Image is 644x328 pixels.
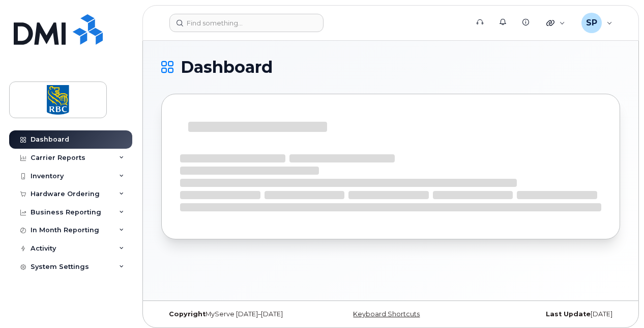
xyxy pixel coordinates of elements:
[169,310,206,318] strong: Copyright
[546,310,591,318] strong: Last Update
[181,60,273,75] span: Dashboard
[353,310,420,318] a: Keyboard Shortcuts
[161,310,314,318] div: MyServe [DATE]–[DATE]
[467,310,620,318] div: [DATE]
